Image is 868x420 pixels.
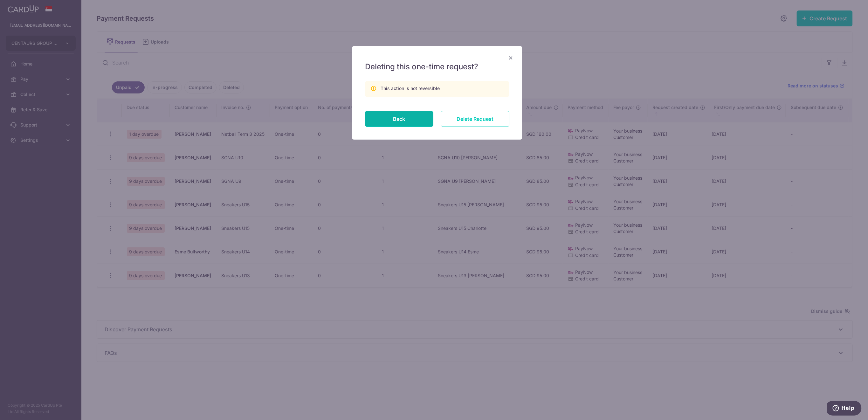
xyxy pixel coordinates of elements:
[14,4,27,10] span: Help
[507,54,514,61] button: Close
[508,53,513,62] span: ×
[365,62,509,72] h5: Deleting this one-time request?
[827,401,862,417] iframe: Opens a widget where you can find more information
[365,111,433,127] button: Back
[441,111,509,127] input: Delete Request
[381,85,440,92] div: This action is not reversible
